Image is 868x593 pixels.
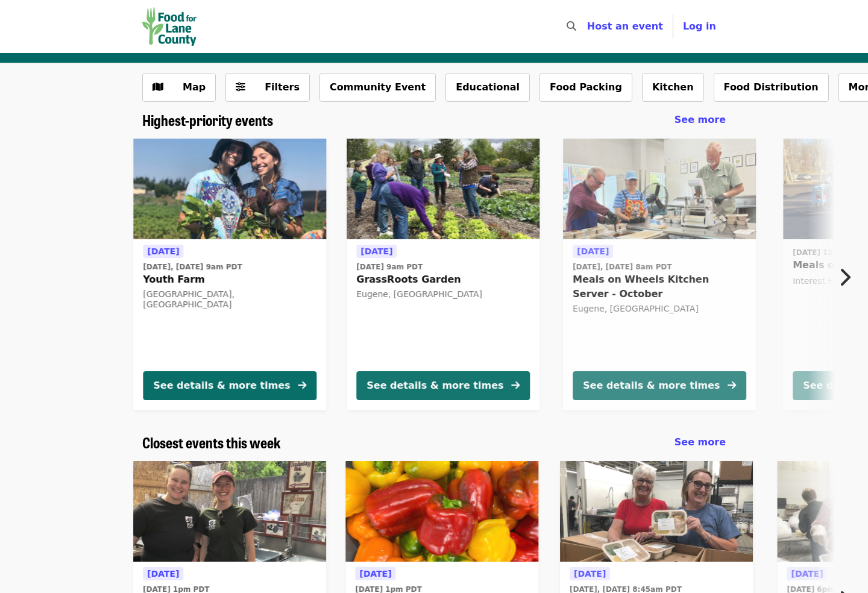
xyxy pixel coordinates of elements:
a: See details for "Meals on Wheels Kitchen Server - October" [563,139,756,410]
a: Closest events this week [142,434,281,451]
span: GrassRoots Garden [356,272,530,287]
i: arrow-right icon [728,380,736,391]
time: [DATE], [DATE] 9am PDT [143,262,242,272]
a: See more [675,113,726,127]
span: [DATE] [147,569,179,579]
i: sliders-h icon [236,81,245,93]
img: Youth Farm organized by Food for Lane County [133,139,326,240]
i: arrow-right icon [511,380,520,391]
span: Youth Farm [143,272,316,287]
img: Food for Lane County - Home [142,7,197,46]
span: Meals on Wheels Kitchen Server - October [573,272,746,301]
button: Food Distribution [714,73,829,102]
span: Filters [265,81,300,93]
button: See details & more times [143,371,316,400]
a: Highest-priority events [142,111,273,129]
a: See details for "Youth Farm" [133,139,326,410]
span: Map [183,81,206,93]
span: See more [675,436,726,448]
span: Closest events this week [142,431,281,453]
button: Show map view [142,73,216,102]
button: Filters (0 selected) [225,73,310,102]
span: [DATE] [577,246,609,256]
button: Next item [828,260,868,294]
a: See more [675,435,726,450]
span: Interest Form [793,276,849,286]
img: Meals on Wheels Kitchen Server - October organized by Food for Lane County [563,139,756,240]
input: Search [583,12,593,41]
img: Meals on Wheels Frozen Meal Packing - October organized by Food for Lane County [560,461,753,562]
button: See details & more times [573,371,746,400]
i: arrow-right icon [298,380,306,391]
div: See details & more times [583,378,720,393]
div: [GEOGRAPHIC_DATA], [GEOGRAPHIC_DATA] [143,289,316,310]
div: Eugene, [GEOGRAPHIC_DATA] [356,289,530,300]
span: Log in [683,20,716,32]
div: Eugene, [GEOGRAPHIC_DATA] [573,304,746,314]
span: [DATE] [574,569,606,579]
a: See details for "GrassRoots Garden" [347,139,539,410]
span: Highest-priority events [142,109,273,130]
img: Day Kitchen - October Kitchen Prep organized by Food for Lane County [345,461,538,562]
span: [DATE] [791,569,823,579]
button: Log in [673,14,726,39]
time: [DATE] 12am PST [793,247,863,258]
img: GrassRoots Garden Kitchen Clean-up organized by Food for Lane County [133,461,326,562]
img: GrassRoots Garden organized by Food for Lane County [347,139,539,240]
i: chevron-right icon [838,266,851,289]
button: Community Event [319,73,436,102]
span: [DATE] [147,246,179,256]
button: Food Packing [539,73,632,102]
time: [DATE], [DATE] 8am PDT [573,262,671,272]
button: See details & more times [356,371,530,400]
button: Kitchen [642,73,704,102]
time: [DATE] 9am PDT [356,262,423,272]
div: See details & more times [366,378,503,393]
button: Educational [445,73,530,102]
a: Host an event [587,20,663,32]
div: See details & more times [153,378,290,393]
div: See details [803,378,863,393]
span: See more [675,114,726,125]
i: map icon [153,81,163,93]
div: Closest events this week [133,434,735,451]
span: [DATE] [359,569,391,579]
span: [DATE] [360,246,392,256]
div: Highest-priority events [133,111,735,129]
i: search icon [567,20,576,32]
